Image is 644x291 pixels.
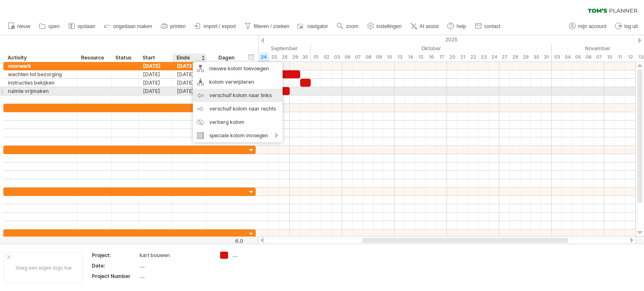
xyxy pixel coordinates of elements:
[48,23,60,29] span: open
[604,53,615,62] div: maandag, 10 November 2025
[615,53,625,62] div: dinsdag, 11 November 2025
[173,79,207,87] div: [DATE]
[405,53,415,62] div: dinsdag, 14 Oktober 2025
[170,23,186,29] span: printen
[115,54,134,62] div: Status
[8,87,73,95] div: ruimte vrijmaken
[258,53,269,62] div: woensdag, 24 September 2025
[415,53,426,62] div: woensdag, 15 Oktober 2025
[562,53,573,62] div: dinsdag, 4 November 2025
[207,238,243,244] div: 6.0
[143,54,168,62] div: Start
[139,79,173,87] div: [DATE]
[192,21,239,32] a: import / export
[573,53,583,62] div: woensdag, 5 November 2025
[140,273,210,280] div: ....
[311,53,321,62] div: woensdag, 1 Oktober 2025
[78,23,95,29] span: opslaan
[159,21,188,32] a: printen
[204,23,236,29] span: import / export
[139,87,173,95] div: [DATE]
[173,62,207,70] div: [DATE]
[457,53,468,62] div: dinsdag, 21 Oktober 2025
[420,23,439,29] span: AI assist
[499,53,510,62] div: maandag, 27 Oktober 2025
[17,23,30,29] span: nieuw
[269,53,279,62] div: donderdag, 25 September 2025
[311,44,552,53] div: Oktober 2025
[489,53,499,62] div: vrijdag, 24 Oktober 2025
[342,53,353,62] div: maandag, 6 Oktober 2025
[193,102,283,116] div: verschuif kolom naar rechts
[92,273,138,280] div: Project Number
[102,21,155,32] a: ongedaan maken
[363,53,374,62] div: woensdag, 8 Oktober 2025
[8,54,72,62] div: Activity
[307,23,328,29] span: navigator
[193,62,283,75] div: nieuwe kolom toevoegen
[173,87,207,95] div: [DATE]
[206,54,246,62] div: Dagen
[242,21,292,32] a: filteren / zoeken
[552,53,562,62] div: maandag, 3 November 2025
[374,53,384,62] div: donderdag, 9 Oktober 2025
[113,23,152,29] span: ongedaan maken
[457,23,466,29] span: help
[140,262,210,269] div: ....
[335,21,361,32] a: zoom
[613,21,640,32] a: log uit
[279,53,290,62] div: vrijdag, 26 September 2025
[346,23,358,29] span: zoom
[6,21,33,32] a: nieuw
[395,53,405,62] div: maandag, 13 Oktober 2025
[81,54,106,62] div: Resource
[66,21,98,32] a: opslaan
[578,23,606,29] span: mijn account
[377,23,402,29] span: instellingen
[321,53,332,62] div: donderdag, 2 Oktober 2025
[447,53,457,62] div: maandag, 20 Oktober 2025
[541,53,552,62] div: vrijdag, 31 Oktober 2025
[531,53,541,62] div: donderdag, 30 Oktober 2025
[92,262,138,269] div: Date:
[567,21,609,32] a: mijn account
[37,21,62,32] a: open
[445,21,469,32] a: help
[478,53,489,62] div: donderdag, 23 Oktober 2025
[468,53,478,62] div: woensdag, 22 Oktober 2025
[300,53,311,62] div: dinsdag, 30 September 2025
[193,129,283,142] div: speciale kolom invoegen
[594,53,604,62] div: vrijdag, 7 November 2025
[4,252,83,283] div: Voeg een eigen logo toe
[408,21,441,32] a: AI assist
[426,53,436,62] div: donderdag, 16 Oktober 2025
[139,70,173,78] div: [DATE]
[473,21,503,32] a: contact
[8,79,73,87] div: instructies bekijken
[290,53,300,62] div: maandag, 29 September 2025
[92,252,138,259] div: Project:
[332,53,342,62] div: vrijdag, 3 Oktober 2025
[484,23,501,29] span: contact
[193,89,283,102] div: verschuif kolom naar links
[193,75,283,89] div: kolom verwijderen
[296,21,330,32] a: navigator
[8,62,73,70] div: voorwerk
[232,252,278,259] div: ....
[193,116,283,129] div: verberg kolom
[625,53,636,62] div: woensdag, 12 November 2025
[173,70,207,78] div: [DATE]
[624,23,638,29] span: log uit
[353,53,363,62] div: dinsdag, 7 Oktober 2025
[384,53,395,62] div: vrijdag, 10 Oktober 2025
[8,70,73,78] div: wachten tot bezorging
[254,23,289,29] span: filteren / zoeken
[436,53,447,62] div: vrijdag, 17 Oktober 2025
[140,252,210,259] div: kart bouwen
[583,53,594,62] div: donderdag, 6 November 2025
[365,21,404,32] a: instellingen
[520,53,531,62] div: woensdag, 29 Oktober 2025
[139,62,173,70] div: [DATE]
[510,53,520,62] div: dinsdag, 28 Oktober 2025
[177,54,202,62] div: Einde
